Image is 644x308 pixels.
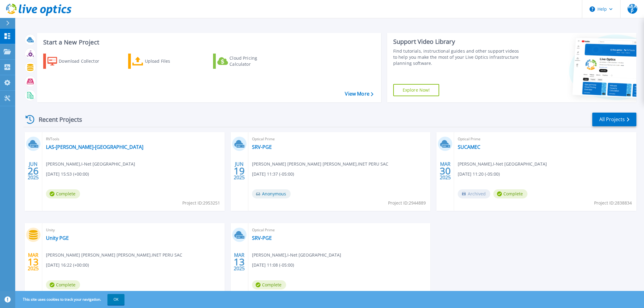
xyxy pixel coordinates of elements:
span: [DATE] 16:22 (+00:00) [46,262,89,268]
span: Project ID: 2953251 [182,200,220,206]
div: Upload Files [145,55,194,67]
div: JUN 2025 [27,160,39,182]
span: Optical Prime [252,136,427,142]
h3: Start a New Project [43,39,373,46]
a: SRV-PGE [252,235,272,241]
span: Complete [493,189,527,198]
span: Optical Prime [252,227,427,233]
span: [PERSON_NAME] , I-Net [GEOGRAPHIC_DATA] [46,161,135,167]
a: Unity PGE [46,235,69,241]
span: [DATE] 15:53 (+00:00) [46,171,89,177]
span: [DATE] 11:08 (-05:00) [252,262,294,268]
span: Project ID: 2838834 [594,200,632,206]
div: MAR 2025 [233,251,245,273]
div: Cloud Pricing Calculator [229,55,278,67]
span: [PERSON_NAME] [PERSON_NAME] [PERSON_NAME] , INET PERU SAC [46,252,182,258]
a: LAS-[PERSON_NAME]-[GEOGRAPHIC_DATA] [46,144,143,150]
span: Unity [46,227,221,233]
span: RVTools [46,136,221,142]
a: Upload Files [128,54,196,69]
span: [PERSON_NAME] , I-Net [GEOGRAPHIC_DATA] [458,161,547,167]
div: Download Collector [59,55,107,67]
span: Complete [46,280,80,289]
span: Archived [458,189,490,198]
a: SUCAMEC [458,144,480,150]
a: All Projects [592,113,636,126]
a: Cloud Pricing Calculator [213,54,281,69]
div: MAR 2025 [27,251,39,273]
span: [PERSON_NAME] [PERSON_NAME] [PERSON_NAME] , INET PERU SAC [252,161,388,167]
span: 26 [28,168,39,173]
span: [DATE] 11:37 (-05:00) [252,171,294,177]
span: Anonymous [252,189,291,198]
span: 30 [440,168,451,173]
div: JUN 2025 [233,160,245,182]
span: Complete [252,280,286,289]
span: Optical Prime [458,136,633,142]
a: SRV-PGE [252,144,272,150]
span: 13 [28,259,39,264]
span: 19 [234,168,245,173]
a: View More [345,91,373,97]
div: MAR 2025 [439,160,451,182]
span: [PERSON_NAME] , I-Net [GEOGRAPHIC_DATA] [252,252,341,258]
div: Find tutorials, instructional guides and other support videos to help you make the most of your L... [393,48,521,66]
div: Support Video Library [393,38,521,46]
span: This site uses cookies to track your navigation. [17,294,124,305]
span: MJAP [628,4,637,14]
span: [DATE] 11:20 (-05:00) [458,171,500,177]
button: OK [107,294,124,305]
span: 13 [234,259,245,264]
span: Project ID: 2944889 [388,200,426,206]
a: Explore Now! [393,84,439,96]
div: Recent Projects [23,112,90,127]
a: Download Collector [43,54,111,69]
span: Complete [46,189,80,198]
